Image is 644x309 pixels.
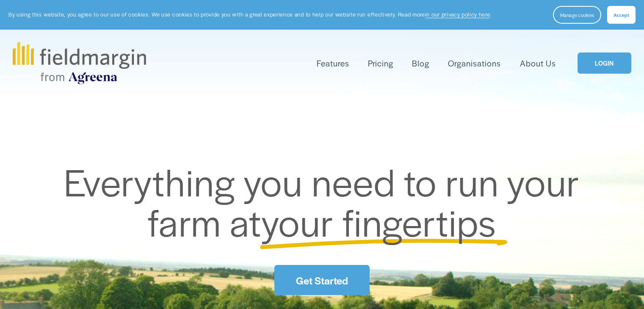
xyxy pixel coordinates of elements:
[425,11,490,18] a: in our privacy policy here
[607,6,636,24] button: Accept
[578,52,631,74] a: LOGIN
[274,265,369,295] a: Get Started
[8,11,492,19] p: By using this website, you agree to our use of cookies. We use cookies to provide you with a grea...
[448,56,501,70] a: Organisations
[317,57,349,69] span: Features
[13,42,146,84] img: fieldmargin.com
[64,154,589,248] span: Everything you need to run your farm at
[317,56,349,70] a: folder dropdown
[412,56,429,70] a: Blog
[368,56,393,70] a: Pricing
[560,11,594,18] span: Manage cookies
[553,6,601,24] button: Manage cookies
[614,11,629,18] span: Accept
[261,195,496,248] span: your fingertips
[520,56,556,70] a: About Us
